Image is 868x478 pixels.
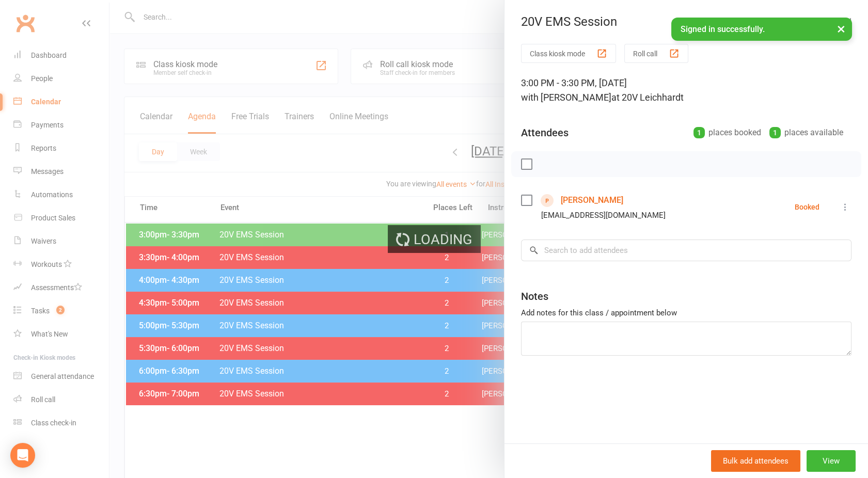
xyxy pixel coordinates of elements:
[611,92,684,103] span: at 20V Leichhardt
[541,209,666,222] div: [EMAIL_ADDRESS][DOMAIN_NAME]
[521,289,548,304] div: Notes
[561,192,623,209] a: [PERSON_NAME]
[832,18,850,40] button: ×
[624,44,688,63] button: Roll call
[693,125,761,140] div: places booked
[769,127,781,138] div: 1
[681,24,765,34] span: Signed in successfully.
[711,450,800,472] button: Bulk add attendees
[521,307,851,319] div: Add notes for this class / appointment below
[795,203,819,211] div: Booked
[504,14,868,29] div: 20V EMS Session
[693,127,705,138] div: 1
[521,44,616,63] button: Class kiosk mode
[521,125,569,140] div: Attendees
[521,240,851,261] input: Search to add attendees
[807,450,856,472] button: View
[521,76,851,105] div: 3:00 PM - 3:30 PM, [DATE]
[521,92,611,103] span: with [PERSON_NAME]
[769,125,843,140] div: places available
[10,443,35,468] div: Open Intercom Messenger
